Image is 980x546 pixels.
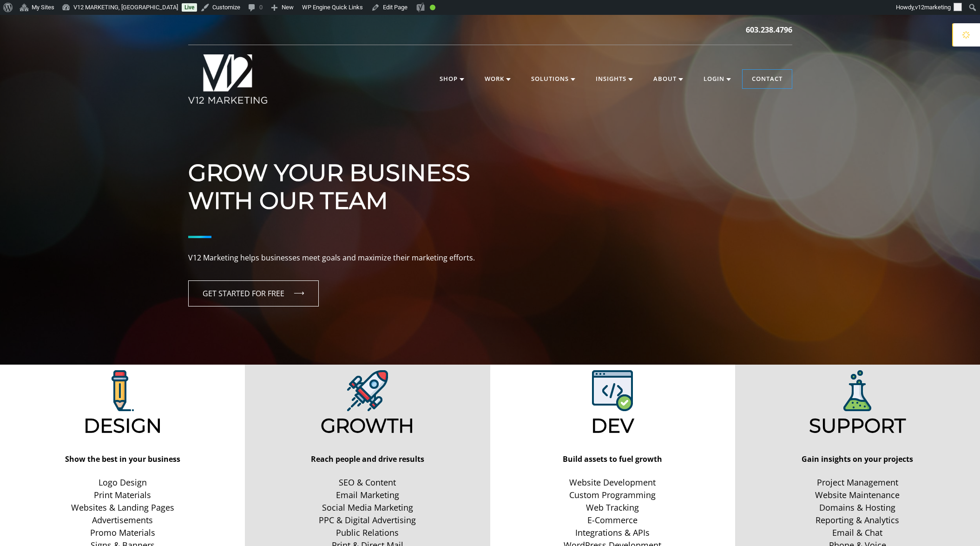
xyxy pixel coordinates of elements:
a: Reporting & Analytics [739,514,976,526]
h2: Growth [249,414,486,437]
a: Login [694,70,740,88]
div: Good [430,5,435,10]
a: Shop [430,70,474,88]
a: Email & Chat [739,526,976,539]
p: V12 Marketing helps businesses meet goals and maximize their marketing efforts. [188,252,792,264]
img: V12 Marketing Design Solutions [347,370,388,411]
a: Domains & Hosting [739,501,976,514]
a: SEO & Content [249,476,486,489]
img: V12 MARKETING Logo New Hampshire Marketing Agency [188,54,268,104]
a: Project Management [739,476,976,489]
a: About [644,70,692,88]
img: V12 Marketing Support Solutions [843,370,871,411]
a: Custom Programming [494,489,731,501]
a: Websites & Landing Pages [4,501,241,514]
a: Email Marketing [249,489,486,501]
a: Logo Design [4,476,241,489]
a: E-Commerce [494,514,731,526]
h2: Support [739,414,976,437]
a: Work [475,70,520,88]
a: Website Development [494,476,731,489]
a: Print Materials [4,489,241,501]
a: Integrations & APIs [494,526,731,539]
p: Reach people and drive results [249,453,486,466]
p: Build assets to fuel growth [494,453,731,466]
a: Social Media Marketing [249,501,486,514]
p: Gain insights on your projects [739,453,976,466]
a: Web Tracking [494,501,731,514]
h2: Design [4,414,241,437]
span: v12marketing [915,4,951,11]
a: Promo Materials [4,526,241,539]
a: Live [182,3,197,12]
img: V12 Marketing Design Solutions [112,370,134,411]
a: Insights [586,70,642,88]
a: Advertisements [4,514,241,526]
a: 603.238.4796 [746,24,792,35]
a: GET STARTED FOR FREE [188,280,319,306]
p: Show the best in your business [4,453,241,466]
img: V12 Marketing Web Development Solutions [592,370,633,411]
a: PPC & Digital Advertising [249,514,486,526]
a: Contact [743,70,792,88]
h2: Dev [494,414,731,437]
h1: Grow Your Business With Our Team [188,131,792,215]
a: Public Relations [249,526,486,539]
a: Solutions [522,70,585,88]
a: Website Maintenance [739,489,976,501]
